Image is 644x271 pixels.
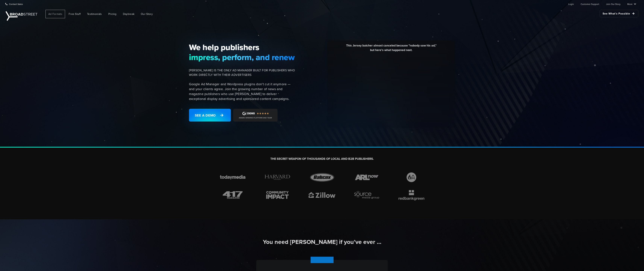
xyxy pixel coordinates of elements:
[581,0,599,8] a: Customer Support
[189,109,231,122] a: See a Demo
[120,10,137,18] a: Daybreak
[141,12,153,16] span: Our Story
[217,171,248,183] img: brand-icon
[351,189,382,201] img: brand-icon
[69,12,81,16] span: Free Stuff
[330,55,452,124] iframe: YouTube video player
[6,11,37,21] img: Broadstreet | The Ad Manager for Small Publishers
[189,52,295,62] span: impress, perform, and renew
[189,82,295,101] p: Google Ad Manager and Wordpress plugins don't cut it anymore — and your clients agree. Join the g...
[262,189,293,201] img: brand-icon
[108,12,117,16] span: Pricing
[66,10,83,18] a: Free Stuff
[262,171,293,183] img: brand-icon
[330,43,452,55] div: This Jersey butcher almost canceled because "nobody saw his ad," but here's what happened next.
[39,8,638,20] nav: Main
[606,0,620,8] a: Join Our Story
[306,189,338,201] img: brand-icon
[189,42,295,52] span: We help publishers
[105,10,119,18] a: Pricing
[217,238,427,246] h2: You need [PERSON_NAME] if you’ve ever ...
[189,68,295,77] span: [PERSON_NAME] IS THE ONLY AD MANAGER BUILT FOR PUBLISHERS WHO WORK DIRECTLY WITH THEIR ADVERTISERS
[48,12,62,16] span: Ad Formats
[306,171,338,183] img: brand-icon
[87,12,102,16] span: Testimonials
[84,10,105,18] a: Testimonials
[46,10,65,18] a: Ad Formats
[123,12,134,16] span: Daybreak
[217,157,427,161] h2: THE SECRET WEAPON OF THOUSANDS OF LOCAL AND B2B PUBLISHERS.
[5,0,23,8] a: Contact Sales
[217,189,248,201] img: brand-icon
[138,10,156,18] a: Our Story
[396,171,427,183] img: brand-icon
[568,0,574,8] a: Login
[351,171,382,183] img: brand-icon
[600,10,638,17] a: See What's Possible
[396,189,427,201] img: brand-icon
[627,0,636,8] a: More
